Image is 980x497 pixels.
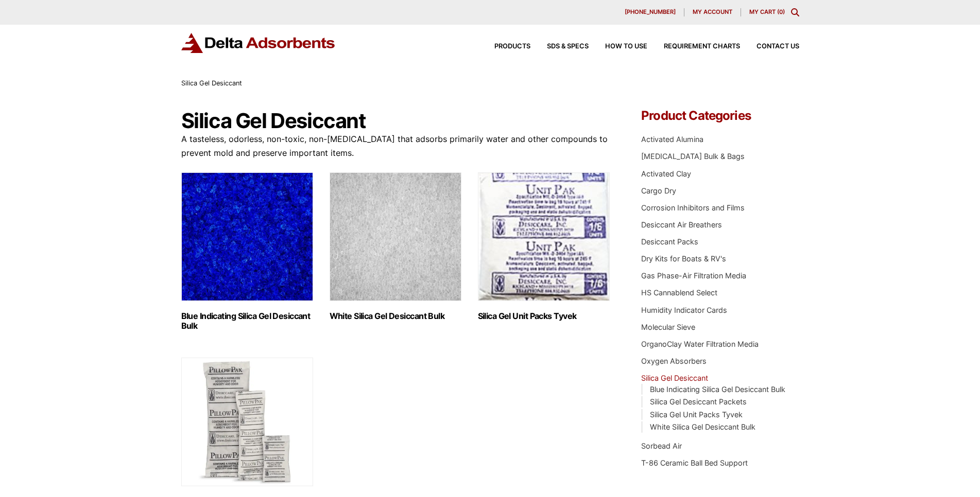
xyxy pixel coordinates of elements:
[647,43,740,50] a: Requirement Charts
[478,43,530,50] a: Products
[791,8,799,16] div: Toggle Modal Content
[530,43,589,50] a: SDS & SPECS
[181,172,313,301] img: Blue Indicating Silica Gel Desiccant Bulk
[693,9,732,15] span: My account
[641,458,748,467] a: T-86 Ceramic Ball Bed Support
[641,288,717,297] a: HS Cannablend Select
[589,43,647,50] a: How to Use
[181,132,611,160] p: A tasteless, odorless, non-toxic, non-[MEDICAL_DATA] that adsorbs primarily water and other compo...
[650,397,747,406] a: Silica Gel Desiccant Packets
[641,110,799,122] h4: Product Categories
[684,8,741,16] a: My account
[494,43,530,50] span: Products
[478,311,610,321] h2: Silica Gel Unit Packs Tyvek
[749,8,785,15] a: My Cart (0)
[478,172,610,301] img: Silica Gel Unit Packs Tyvek
[625,9,676,15] span: [PHONE_NUMBER]
[641,203,745,212] a: Corrosion Inhibitors and Films
[757,43,799,50] span: Contact Us
[330,311,461,321] h2: White Silica Gel Desiccant Bulk
[641,271,746,280] a: Gas Phase-Air Filtration Media
[650,410,743,419] a: Silica Gel Unit Packs Tyvek
[641,357,707,365] a: Oxygen Absorbers
[641,254,726,263] a: Dry Kits for Boats & RV's
[181,172,313,331] a: Visit product category Blue Indicating Silica Gel Desiccant Bulk
[181,311,313,331] h2: Blue Indicating Silica Gel Desiccant Bulk
[641,323,695,331] a: Molecular Sieve
[779,8,783,15] span: 0
[740,43,799,50] a: Contact Us
[641,441,682,450] a: Sorbead Air
[605,43,647,50] span: How to Use
[547,43,589,50] span: SDS & SPECS
[616,8,684,16] a: [PHONE_NUMBER]
[650,385,785,394] a: Blue Indicating Silica Gel Desiccant Bulk
[641,169,691,178] a: Activated Clay
[641,152,745,161] a: [MEDICAL_DATA] Bulk & Bags
[641,306,727,314] a: Humidity Indicator Cards
[641,186,676,195] a: Cargo Dry
[641,237,698,246] a: Desiccant Packs
[664,43,740,50] span: Requirement Charts
[650,422,755,431] a: White Silica Gel Desiccant Bulk
[330,172,461,321] a: Visit product category White Silica Gel Desiccant Bulk
[181,110,611,132] h1: Silica Gel Desiccant
[181,79,242,87] span: Silica Gel Desiccant
[641,220,722,229] a: Desiccant Air Breathers
[641,374,708,382] a: Silica Gel Desiccant
[641,135,703,144] a: Activated Alumina
[641,340,759,348] a: OrganoClay Water Filtration Media
[181,33,336,53] img: Delta Adsorbents
[330,172,461,301] img: White Silica Gel Desiccant Bulk
[181,358,313,486] img: Silica Gel Desiccant Packets
[478,172,610,321] a: Visit product category Silica Gel Unit Packs Tyvek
